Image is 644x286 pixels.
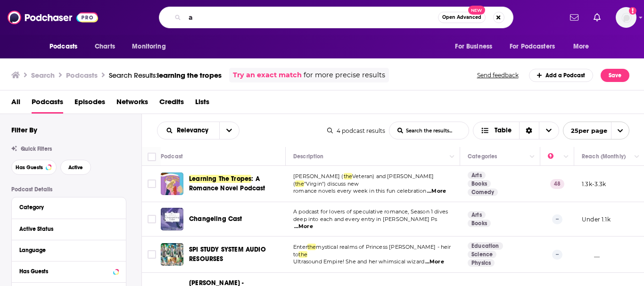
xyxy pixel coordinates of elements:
[189,245,266,263] span: SPI STUDY SYSTEM AUDIO RESOURSES
[293,151,323,162] div: Description
[11,125,37,134] h2: Filter By
[31,71,55,80] h3: Search
[468,242,503,250] a: Education
[590,9,604,25] a: Show notifications dropdown
[327,127,385,134] div: 4 podcast results
[177,127,212,134] span: Relevancy
[446,151,458,163] button: Column Actions
[148,250,156,259] span: Toggle select row
[519,122,539,139] div: Sort Direction
[157,71,222,80] span: learning the tropes
[573,40,589,53] span: More
[473,122,559,139] h2: Choose View
[629,7,636,15] svg: Add a profile image
[601,69,629,82] button: Save
[19,223,118,235] button: Active Status
[11,94,20,114] a: All
[195,94,209,114] a: Lists
[233,70,302,81] a: Try an exact match
[185,10,438,25] input: Search podcasts, credits, & more...
[116,94,148,114] a: Networks
[19,201,118,213] button: Category
[8,8,98,26] img: Podchaser - Follow, Share and Rate Podcasts
[219,122,239,139] button: open menu
[50,40,77,53] span: Podcasts
[582,215,611,223] p: Under 1.1k
[159,94,184,114] a: Credits
[631,151,643,163] button: Column Actions
[510,40,555,53] span: For Podcasters
[567,38,601,56] button: open menu
[161,172,183,195] a: Learning The Tropes: A Romance Novel Podcast
[19,268,110,275] div: Has Guests
[32,94,63,114] a: Podcasts
[298,251,307,258] span: the
[566,9,582,25] a: Show notifications dropdown
[66,71,98,80] h3: Podcasts
[468,251,496,258] a: Science
[294,223,313,230] span: ...More
[293,216,438,222] span: deep into each and every entry in [PERSON_NAME] Ps
[293,258,424,265] span: Ultrasound Empire! She and her whimsical wizard
[109,71,222,80] a: Search Results:learning the tropes
[21,146,52,152] span: Quick Filters
[438,12,486,23] button: Open AdvancedNew
[468,220,491,227] a: Books
[161,151,183,162] div: Podcast
[16,165,43,170] span: Has Guests
[474,71,521,79] button: Send feedback
[293,173,434,187] span: Veteran) and [PERSON_NAME] (
[468,6,485,15] span: New
[293,173,344,180] span: [PERSON_NAME] (
[455,40,492,53] span: For Business
[11,160,57,175] button: Has Guests
[425,258,444,266] span: ...More
[189,245,282,264] a: SPI STUDY SYSTEM AUDIO RESOURSES
[189,175,251,183] span: Learning The Tropes
[148,180,156,188] span: Toggle select row
[293,188,426,194] span: romance novels every week in this fun celebration
[504,38,569,56] button: open menu
[293,244,451,258] span: mystical realms of Princess [PERSON_NAME] - heir to
[125,38,178,56] button: open menu
[19,265,118,277] button: Has Guests
[19,204,112,211] div: Category
[295,180,304,187] span: the
[307,244,316,250] span: the
[548,151,561,162] div: Power Score
[89,38,121,56] a: Charts
[563,122,629,139] button: open menu
[552,214,562,224] p: --
[616,7,636,28] span: Logged in as hconnor
[74,94,105,114] a: Episodes
[159,7,513,28] div: Search podcasts, credits, & more...
[442,15,481,20] span: Open Advanced
[582,180,606,188] p: 1.3k-3.3k
[582,251,600,259] p: __
[19,247,112,253] div: Language
[616,7,636,28] button: Show profile menu
[189,215,242,223] span: Changeling Cast
[616,7,636,28] img: User Profile
[293,208,448,215] span: A podcast for lovers of speculative romance, Season 1 dives
[19,226,112,232] div: Active Status
[68,165,83,170] span: Active
[550,179,564,188] p: 48
[304,180,359,187] span: "Virgin") discuss new
[60,160,91,175] button: Active
[427,188,446,195] span: ...More
[468,180,491,188] a: Books
[468,259,495,267] a: Physics
[189,214,242,224] a: Changeling Cast
[161,208,183,230] img: Changeling Cast
[293,244,307,250] span: Enter
[19,244,118,256] button: Language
